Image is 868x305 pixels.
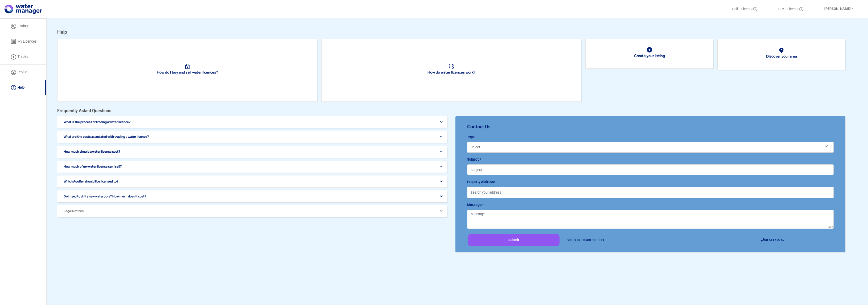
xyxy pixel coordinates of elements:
img: create your listing [779,48,784,53]
img: logo.svg [5,4,42,14]
label: Message:* [467,202,484,208]
h6: Contact Us [467,124,834,129]
a: How do water licences work? [427,70,475,74]
button: How much of my water licence can I sell? [63,165,443,169]
a: Discover your area [766,54,797,58]
img: licenses icon [11,39,16,44]
button: Which Aquifer should I be licensed to? [63,180,443,184]
label: Type: [467,135,476,140]
img: create your listing [647,47,652,52]
button: What is the process of trading a water licence? [63,120,443,124]
label: Subject:* [467,157,481,162]
a: 08 6117 2752 [764,238,784,242]
img: trade icon [11,54,16,60]
img: buy and sell [185,64,190,69]
span: Speak to a team member [567,238,604,242]
input: Subject [467,164,834,175]
button: What are the costs associated with trading a water licence? [63,135,443,139]
button: Submit [468,234,560,246]
h5: Help [57,29,857,35]
img: Layer_1.svg [799,7,803,11]
button: How much should a water licence cost? [63,150,443,154]
a: Sell a Licence [725,3,764,15]
img: Layer_1.svg [753,7,757,11]
img: help icon [11,85,16,90]
b: Frequently Asked Questions [57,108,111,113]
a: How do I buy and sell water licences? [157,70,218,74]
img: how it works [449,64,454,69]
span: 500 [828,225,845,230]
button: Legal Notices [63,209,443,213]
label: Property Address: [467,179,495,185]
button: Do I need to drill a new water bore? How much does it cost? [63,194,443,198]
button: [PERSON_NAME] [817,3,860,15]
img: listing icon [11,24,16,29]
span: Do I need to drill a new water bore? How much does it cost? [64,195,146,198]
a: Buy a Licence [771,3,810,15]
input: Search your address [467,187,834,198]
img: Profile Icon [11,70,16,75]
a: Create your listing [634,54,665,58]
